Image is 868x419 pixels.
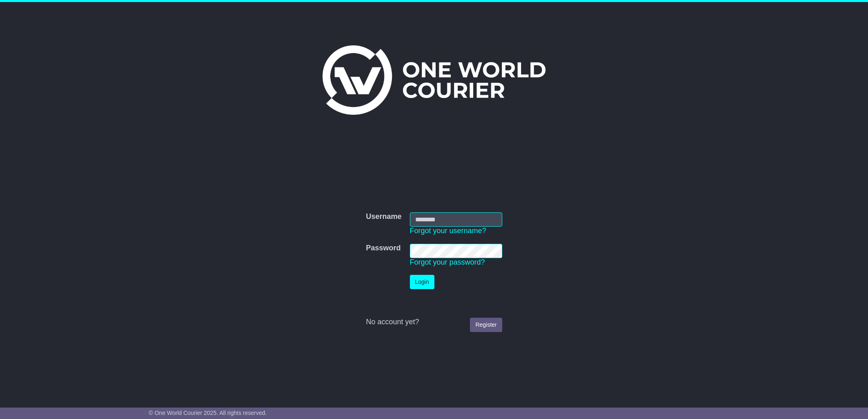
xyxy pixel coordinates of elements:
[366,212,401,221] label: Username
[366,244,400,253] label: Password
[366,318,502,327] div: No account yet?
[410,227,486,235] a: Forgot your username?
[410,258,485,266] a: Forgot your password?
[149,410,267,416] span: © One World Courier 2025. All rights reserved.
[322,45,546,115] img: One World
[410,275,434,289] button: Login
[470,318,502,332] a: Register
